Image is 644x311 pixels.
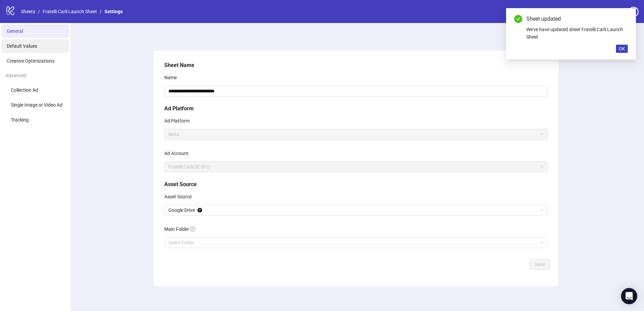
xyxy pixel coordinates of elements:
h5: Ad Platform [164,105,548,113]
label: Main Folder [164,224,199,235]
label: Ad Account [164,148,193,159]
button: Save [529,259,550,270]
div: Sheet updated [526,15,628,23]
h5: Asset Source [164,180,548,188]
input: Name [164,86,548,96]
label: Asset Source [164,191,196,202]
span: Meta [168,129,544,139]
span: check-circle [514,15,522,23]
div: Open Intercom Messenger [621,288,637,304]
a: Sheets [20,8,37,15]
span: Google Drive [168,205,544,215]
li: / [100,8,102,15]
div: We've have updated sheet Fratelli Carli Launch Sheet [526,26,628,41]
span: Collection Ad [11,87,38,93]
span: question-circle [628,7,639,17]
a: Settings [103,8,124,15]
label: Ad Platform [164,115,194,126]
span: General [7,28,23,34]
span: Default Values [7,43,37,49]
h5: Sheet Name [164,61,548,69]
a: Close [620,15,628,22]
span: OK [619,46,625,51]
div: Tooltip anchor [197,207,203,213]
li: / [38,8,40,15]
span: Creative Optimizations [7,58,54,64]
a: Fratelli Carli Launch Sheet [41,8,98,15]
button: OK [616,45,628,53]
span: Fratelli Carli DE (FC) [168,162,544,172]
span: Tracking [11,117,29,123]
span: question-circle [190,227,195,231]
label: Name [164,72,181,83]
span: Single Image or Video Ad [11,102,63,108]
